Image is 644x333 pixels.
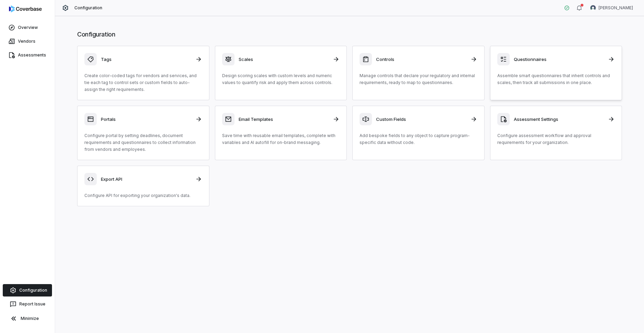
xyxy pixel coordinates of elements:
[215,46,347,100] a: ScalesDesign scoring scales with custom levels and numeric values to quantify risk and apply them...
[376,116,466,122] h3: Custom Fields
[1,35,53,48] a: Vendors
[77,106,209,160] a: PortalsConfigure portal by setting deadlines, document requirements and questionnaires to collect...
[84,72,202,93] p: Create color-coded tags for vendors and services, and tie each tag to control sets or custom fiel...
[19,301,45,307] span: Report Issue
[586,3,637,13] button: Justin Trimachi avatar[PERSON_NAME]
[239,116,329,122] h3: Email Templates
[84,132,202,153] p: Configure portal by setting deadlines, document requirements and questionnaires to collect inform...
[239,56,329,62] h3: Scales
[84,192,202,199] p: Configure API for exporting your organization's data.
[497,72,615,86] p: Assemble smart questionnaires that inherit controls and scales, then track all submissions in one...
[599,5,633,11] span: [PERSON_NAME]
[360,132,477,146] p: Add bespoke fields to any object to capture program-specific data without code.
[3,298,52,310] button: Report Issue
[215,106,347,160] a: Email TemplatesSave time with reusable email templates, complete with variables and AI autofill f...
[3,284,52,296] a: Configuration
[21,316,39,321] span: Minimize
[18,39,35,44] span: Vendors
[9,6,42,12] img: logo-D7KZi-bG.svg
[514,56,604,62] h3: Questionnaires
[3,312,52,325] button: Minimize
[18,52,46,58] span: Assessments
[352,46,485,100] a: ControlsManage controls that declare your regulatory and internal requirements, ready to map to q...
[490,106,622,160] a: Assessment SettingsConfigure assessment workflow and approval requirements for your organization.
[490,46,622,100] a: QuestionnairesAssemble smart questionnaires that inherit controls and scales, then track all subm...
[222,72,340,86] p: Design scoring scales with custom levels and numeric values to quantify risk and apply them acros...
[497,132,615,146] p: Configure assessment workflow and approval requirements for your organization.
[352,106,485,160] a: Custom FieldsAdd bespoke fields to any object to capture program-specific data without code.
[77,166,209,206] a: Export APIConfigure API for exporting your organization's data.
[101,176,191,182] h3: Export API
[101,116,191,122] h3: Portals
[101,56,191,62] h3: Tags
[18,25,38,30] span: Overview
[77,46,209,100] a: TagsCreate color-coded tags for vendors and services, and tie each tag to control sets or custom ...
[74,5,103,11] span: Configuration
[360,72,477,86] p: Manage controls that declare your regulatory and internal requirements, ready to map to questionn...
[19,288,47,293] span: Configuration
[222,132,340,146] p: Save time with reusable email templates, complete with variables and AI autofill for on-brand mes...
[514,116,604,122] h3: Assessment Settings
[1,49,53,61] a: Assessments
[1,21,53,34] a: Overview
[590,5,596,11] img: Justin Trimachi avatar
[376,56,466,62] h3: Controls
[77,30,622,39] h1: Configuration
